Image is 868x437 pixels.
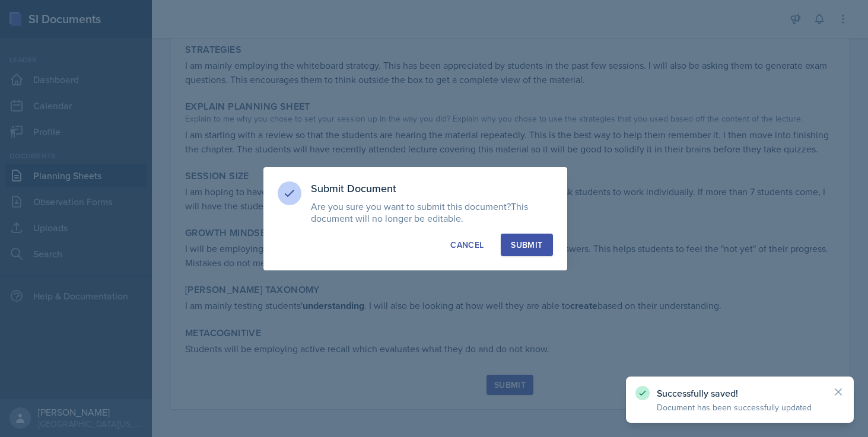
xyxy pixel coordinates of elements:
button: Submit [501,234,552,256]
p: Successfully saved! [657,387,823,399]
div: Cancel [450,239,484,251]
h3: Submit Document [311,181,553,196]
button: Cancel [440,234,494,256]
p: Document has been successfully updated [657,401,823,413]
span: This document will no longer be editable. [311,200,528,225]
p: Are you sure you want to submit this document? [311,200,553,224]
div: Submit [511,239,542,251]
